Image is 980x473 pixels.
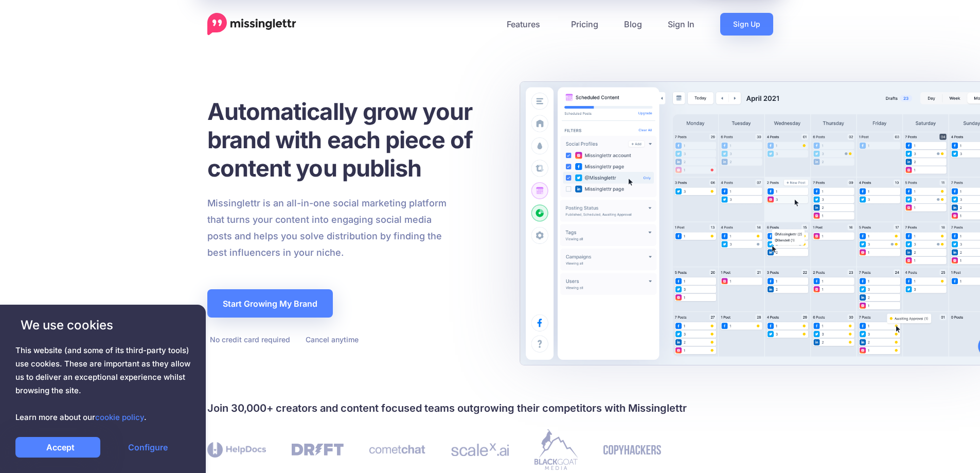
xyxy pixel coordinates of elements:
a: Pricing [558,13,611,36]
li: No credit card required [207,333,290,346]
a: Accept [15,437,100,458]
a: Features [494,13,558,36]
a: Sign Up [720,13,773,36]
span: This website (and some of its third-party tools) use cookies. These are important as they allow u... [15,344,190,424]
a: Start Growing My Brand [207,289,333,318]
p: Missinglettr is an all-in-one social marketing platform that turns your content into engaging soc... [207,195,447,261]
a: Configure [105,437,190,458]
a: Home [207,13,296,36]
h1: Automatically grow your brand with each piece of content you publish [207,97,498,182]
a: cookie policy [95,412,144,422]
a: Sign In [655,13,707,36]
span: We use cookies [15,316,190,334]
a: Blog [611,13,655,36]
h4: Join 30,000+ creators and content focused teams outgrowing their competitors with Missinglettr [207,400,773,416]
li: Cancel anytime [303,333,359,346]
